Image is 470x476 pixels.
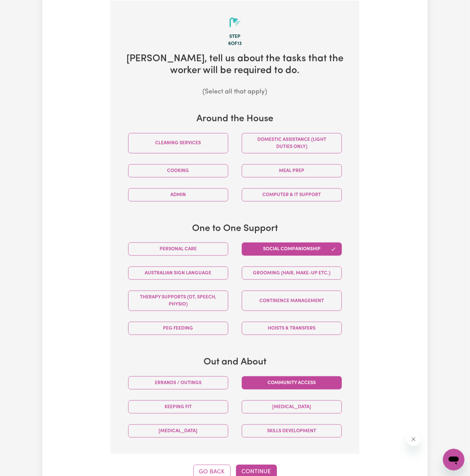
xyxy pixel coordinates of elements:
button: Continence management [242,291,342,311]
button: Keeping fit [128,400,228,414]
button: Grooming (hair, make-up etc.) [242,267,342,280]
button: Social companionship [242,243,342,256]
div: Step [121,33,349,41]
button: Cleaning services [128,133,228,153]
button: Community access [242,376,342,390]
button: PEG feeding [128,322,228,335]
button: [MEDICAL_DATA] [128,425,228,438]
h3: One to One Support [121,223,349,235]
button: Admin [128,188,228,202]
p: (Select all that apply) [121,87,349,97]
button: Domestic assistance (light duties only) [242,133,342,153]
button: Hoists & transfers [242,322,342,335]
button: Errands / Outings [128,376,228,390]
h2: [PERSON_NAME] , tell us about the tasks that the worker will be required to do. [121,53,349,77]
button: [MEDICAL_DATA] [242,400,342,414]
button: Computer & IT Support [242,188,342,202]
button: Skills Development [242,425,342,438]
div: 6 of 13 [121,40,349,48]
span: Need any help? [4,5,41,10]
iframe: Button to launch messaging window [443,449,465,471]
button: Cooking [128,164,228,178]
button: Australian Sign Language [128,267,228,280]
h3: Out and About [121,357,349,368]
button: Personal care [128,243,228,256]
button: Meal prep [242,164,342,178]
button: Therapy Supports (OT, speech, physio) [128,291,228,311]
iframe: Close message [407,433,420,446]
h3: Around the House [121,113,349,125]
